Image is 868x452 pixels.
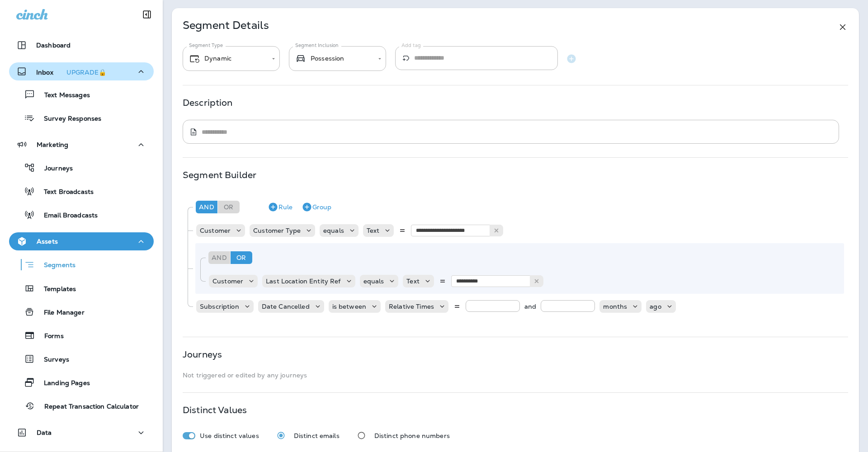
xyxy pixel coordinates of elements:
[200,303,239,310] p: Subscription
[183,171,256,179] p: Segment Builder
[524,300,536,313] p: and
[363,278,384,285] p: equals
[9,396,154,415] button: Repeat Transaction Calculator
[9,85,154,104] button: Text Messages
[401,42,421,49] label: Add tag
[264,200,296,214] button: Rule
[323,227,344,234] p: equals
[9,62,154,80] button: InboxUPGRADE🔒
[35,356,69,364] p: Surveys
[212,278,243,285] p: Customer
[35,285,76,294] p: Templates
[266,278,340,285] p: Last Location Entity Ref
[262,303,310,310] p: Date Cancelled
[183,372,848,379] p: Not triggered or edited by any journeys
[35,188,94,197] p: Text Broadcasts
[196,201,217,213] div: And
[63,67,110,78] button: UPGRADE🔒
[406,278,420,285] p: Text
[9,302,154,321] button: File Manager
[9,158,154,177] button: Journeys
[650,303,661,310] p: ago
[9,136,154,154] button: Marketing
[183,22,269,33] p: Segment Details
[66,69,106,75] div: UPGRADE🔒
[294,432,340,439] p: Distinct emails
[9,424,154,442] button: Data
[295,42,339,49] label: Segment Inclusion
[9,205,154,224] button: Email Broadcasts
[298,200,335,214] button: Group
[37,141,68,148] p: Marketing
[183,351,222,358] p: Journeys
[9,373,154,392] button: Landing Pages
[332,303,366,310] p: is between
[35,379,90,388] p: Landing Pages
[9,232,154,250] button: Assets
[200,227,231,234] p: Customer
[35,261,75,270] p: Segments
[36,67,110,76] p: Inbox
[189,53,265,64] div: Dynamic
[35,332,64,341] p: Forms
[218,201,240,213] div: Or
[134,5,160,24] button: Collapse Sidebar
[35,165,73,173] p: Journeys
[253,227,301,234] p: Customer Type
[9,108,154,127] button: Survey Responses
[389,303,434,310] p: Relative Times
[374,432,450,439] p: Distinct phone numbers
[36,42,71,49] p: Dashboard
[35,91,90,100] p: Text Messages
[200,432,259,439] p: Use distinct values
[37,429,52,436] p: Data
[9,349,154,368] button: Surveys
[35,212,98,220] p: Email Broadcasts
[9,326,154,345] button: Forms
[9,36,154,54] button: Dashboard
[35,309,85,317] p: File Manager
[37,238,58,245] p: Assets
[183,406,247,414] p: Distinct Values
[295,53,372,64] div: Possession
[35,403,139,411] p: Repeat Transaction Calculator
[9,182,154,201] button: Text Broadcasts
[367,227,380,234] p: Text
[9,279,154,298] button: Templates
[231,251,252,264] div: Or
[189,42,223,49] label: Segment Type
[183,99,233,106] p: Description
[9,255,154,274] button: Segments
[208,251,230,264] div: And
[35,115,101,123] p: Survey Responses
[603,303,627,310] p: months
